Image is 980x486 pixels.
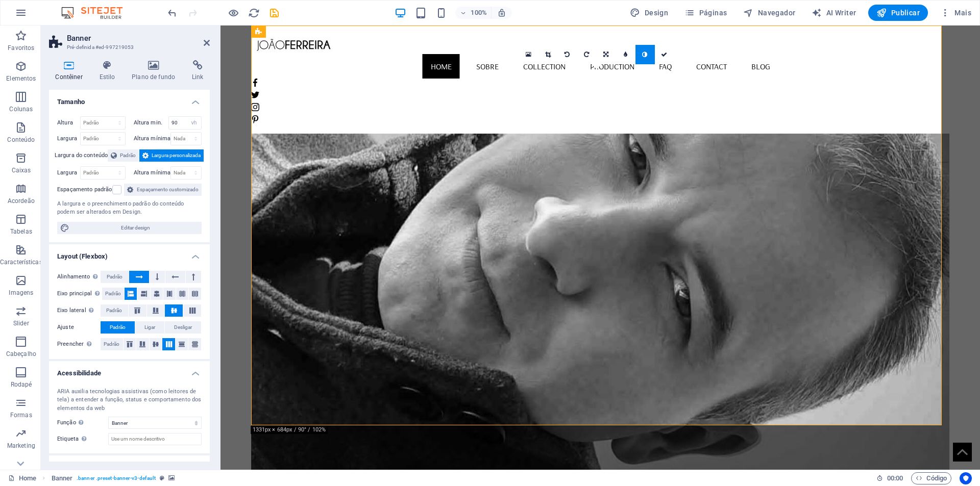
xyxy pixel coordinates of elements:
[739,5,799,21] button: Navegador
[72,222,199,234] span: Editar design
[136,184,199,196] span: Espaçamento customizado
[597,45,616,64] a: Mudar orientação
[743,8,795,18] span: Navegador
[916,472,947,484] span: Código
[106,304,122,317] span: Padrão
[101,338,123,350] button: Padrão
[49,90,210,108] h4: Tamanho
[57,321,101,334] label: Ajuste
[108,433,202,445] input: Use um nome descritivo
[8,197,35,205] p: Acordeão
[10,411,32,419] p: Formas
[120,149,136,162] span: Padrão
[894,474,896,482] span: :
[104,338,119,350] span: Padrão
[911,472,951,484] button: Código
[940,8,971,18] span: Mais
[124,184,202,196] button: Espaçamento customizado
[57,120,80,125] label: Altura
[538,45,558,64] a: Modo de recorte
[12,166,31,174] p: Caixas
[10,227,32,236] p: Tabelas
[936,5,975,21] button: Mais
[812,8,856,18] span: AI Writer
[101,321,135,334] button: Padrão
[144,321,155,334] span: Ligar
[9,105,33,113] p: Colunas
[134,136,171,141] label: Altura mínima
[248,7,260,19] button: reload
[186,60,210,82] h4: Link
[126,60,186,82] h4: Plano de fundo
[9,289,33,297] p: Imagens
[630,8,668,18] span: Design
[67,34,210,43] h2: Banner
[57,170,80,175] label: Largura
[57,271,101,283] label: Alinhamento
[55,149,108,162] label: Largura do conteúdo
[165,321,201,334] button: Desligar
[268,7,280,19] i: Salvar (Ctrl+S)
[166,7,178,19] button: undo
[168,475,175,481] i: Este elemento contém um plano de fundo
[166,7,178,19] i: Desfazer: Alterar imagem (Ctrl+Z)
[684,8,727,18] span: Páginas
[49,455,210,474] h4: Divisores de Formas
[8,472,36,484] a: Clique para cancelar a seleção. Clique duas vezes para abrir as Páginas
[57,417,86,429] span: Função
[655,45,674,64] a: Confirme ( Ctrl ⏎ )
[57,184,112,196] label: Espaçamento padrão
[105,288,121,300] span: Padrão
[101,304,128,317] button: Padrão
[77,472,156,484] span: . banner .preset-banner-v3-default
[110,321,126,334] span: Padrão
[616,45,635,64] a: Borrão
[455,7,492,19] button: 100%
[635,45,655,64] a: Escala de cinza
[8,44,34,52] p: Favoritos
[680,5,731,21] button: Páginas
[134,120,168,125] label: Altura min.
[13,319,29,327] p: Slider
[960,472,972,484] button: Usercentrics
[52,472,73,484] span: Clique para selecionar. Clique duas vezes para editar
[57,200,202,217] div: A largura e o preenchimento padrão do conteúdo podem ser alterados em Design.
[134,170,171,175] label: Altura mínima
[152,149,201,162] span: Largura personalizada
[93,60,126,82] h4: Estilo
[6,350,36,358] p: Cabeçalho
[108,149,139,162] button: Padrão
[519,45,538,64] a: Selecione arquivos do gerenciador de arquivos, galeria de fotos ou faça upload de arquivo(s)
[52,472,175,484] nav: breadcrumb
[876,8,920,18] span: Publicar
[102,288,124,300] button: Padrão
[248,7,260,19] i: Recarregar página
[227,7,239,19] button: Clique aqui para sair do modo de visualização e continuar editando
[7,136,35,144] p: Conteúdo
[57,304,101,317] label: Eixo lateral
[57,433,108,445] label: Etiqueta
[174,321,192,334] span: Desligar
[107,271,122,283] span: Padrão
[7,442,35,450] p: Marketing
[626,5,672,21] button: Design
[577,45,597,64] a: Girar 90° para a direita
[139,149,204,162] button: Largura personalizada
[101,271,129,283] button: Padrão
[49,60,93,82] h4: Contêiner
[160,475,164,481] i: Este elemento é uma predefinição personalizável
[57,388,202,413] div: ARIA auxilia tecnologias assistivas (como leitores de tela) a entender a função, status e comport...
[11,380,32,389] p: Rodapé
[57,222,202,234] button: Editar design
[558,45,577,64] a: Girar 90° para a esquerda
[49,361,210,379] h4: Acessibilidade
[67,43,189,52] h3: Pré-definida #ed-997219053
[57,338,101,350] label: Preencher
[807,5,860,21] button: AI Writer
[876,472,903,484] h6: Tempo de sessão
[59,7,135,19] img: Editor Logo
[497,8,506,17] i: Ao redimensionar, ajusta automaticamente o nível de zoom para caber no dispositivo escolhido.
[57,136,80,141] label: Largura
[268,7,280,19] button: save
[868,5,928,21] button: Publicar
